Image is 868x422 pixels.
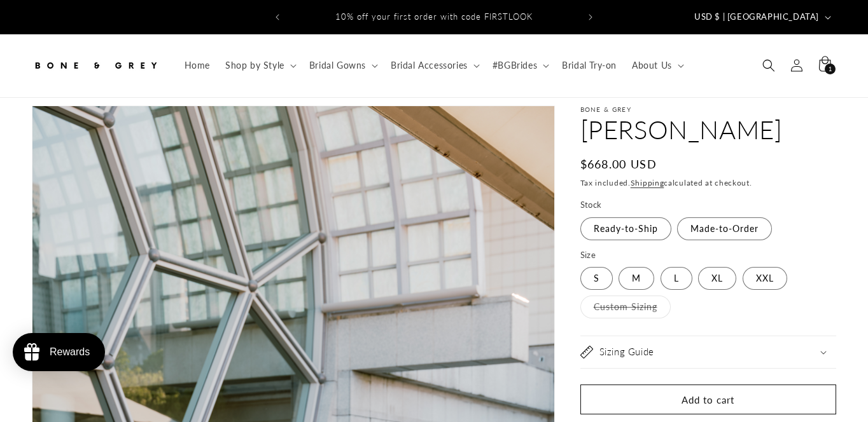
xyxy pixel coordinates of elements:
[27,47,164,85] a: Bone and Grey Bridal
[580,217,671,240] label: Ready-to-Ship
[309,60,366,71] span: Bridal Gowns
[580,249,598,262] legend: Size
[829,64,832,74] span: 1
[694,11,819,24] span: USD $ | [GEOGRAPHIC_DATA]
[631,178,664,187] a: Shipping
[485,52,554,79] summary: #BGBrides
[619,267,654,290] label: M
[562,60,617,71] span: Bridal Try-on
[391,60,468,71] span: Bridal Accessories
[580,267,613,290] label: S
[225,60,284,71] span: Shop by Style
[218,52,302,79] summary: Shop by Style
[599,346,654,358] h2: Sizing Guide
[577,5,605,29] button: Next announcement
[493,60,537,71] span: #BGBrides
[383,52,485,79] summary: Bridal Accessories
[185,60,210,71] span: Home
[580,199,603,212] legend: Stock
[32,51,159,79] img: Bone and Grey Bridal
[632,60,672,71] span: About Us
[177,52,218,79] a: Home
[743,267,787,290] label: XXL
[687,5,836,29] button: USD $ | [GEOGRAPHIC_DATA]
[580,296,671,318] label: Custom Sizing
[263,5,291,29] button: Previous announcement
[661,267,692,290] label: L
[580,385,836,414] button: Add to cart
[554,52,624,79] a: Bridal Try-on
[580,336,836,368] summary: Sizing Guide
[580,105,836,113] p: Bone & Grey
[580,113,836,146] h1: [PERSON_NAME]
[624,52,689,79] summary: About Us
[580,177,836,189] div: Tax included. calculated at checkout.
[755,51,783,79] summary: Search
[50,346,90,358] div: Rewards
[698,267,736,290] label: XL
[335,11,533,22] span: 10% off your first order with code FIRSTLOOK
[580,156,657,173] span: $668.00 USD
[677,217,772,240] label: Made-to-Order
[302,52,383,79] summary: Bridal Gowns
